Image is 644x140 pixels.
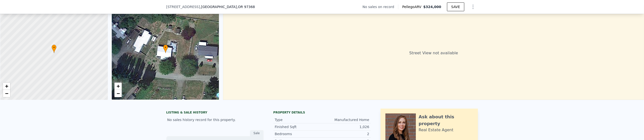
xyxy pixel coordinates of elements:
span: , [GEOGRAPHIC_DATA] [200,4,255,9]
div: Real Estate Agent [419,127,454,133]
div: Sale [250,130,264,136]
span: • [163,45,168,50]
span: • [52,45,56,50]
span: + [116,83,120,89]
div: Finished Sqft [275,124,322,129]
div: LISTING & SALE HISTORY [166,111,264,115]
div: • [163,45,168,53]
button: SAVE [447,2,464,11]
span: + [5,83,8,89]
div: Bedrooms [275,131,322,136]
a: Zoom out [3,90,10,97]
div: Ask about this property [419,113,473,127]
div: 2 [322,131,369,136]
div: Manufactured Home [322,117,369,122]
a: Zoom out [114,90,122,97]
span: − [5,90,8,96]
button: Show Options [468,2,478,12]
div: No sales history record for this property. [166,115,264,124]
span: , OR 97368 [237,5,255,9]
span: [STREET_ADDRESS] [166,4,200,9]
div: Property details [273,111,371,114]
span: Pellego ARV [402,4,423,9]
span: $324,000 [423,5,441,9]
a: Zoom in [114,83,122,90]
div: Type [275,117,322,122]
a: Zoom in [3,83,10,90]
div: • [52,45,56,53]
div: No sales on record [363,4,398,9]
div: 1,026 [322,124,369,129]
span: − [116,90,120,96]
